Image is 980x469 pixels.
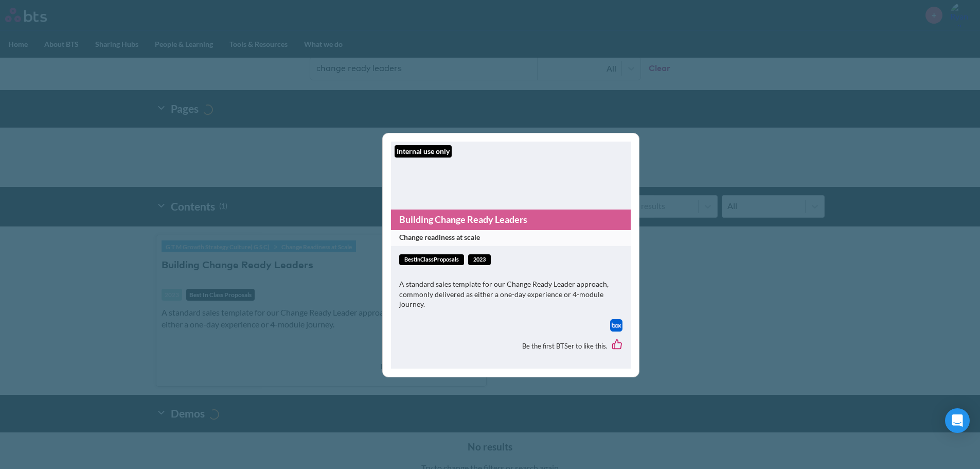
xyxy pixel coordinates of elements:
a: Building Change Ready Leaders [391,210,631,230]
img: Box logo [610,319,622,332]
span: Change readiness at scale [399,232,620,242]
p: A standard sales template for our Change Ready Leader approach, commonly delivered as either a on... [399,279,622,309]
div: Be the first BTSer to like this. [399,332,622,360]
div: Open Intercom Messenger [945,408,970,433]
span: bestInClassProposals [399,254,464,265]
a: Download file from Box [610,319,622,332]
div: Internal use only [395,145,452,158]
span: 2023 [468,254,491,265]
